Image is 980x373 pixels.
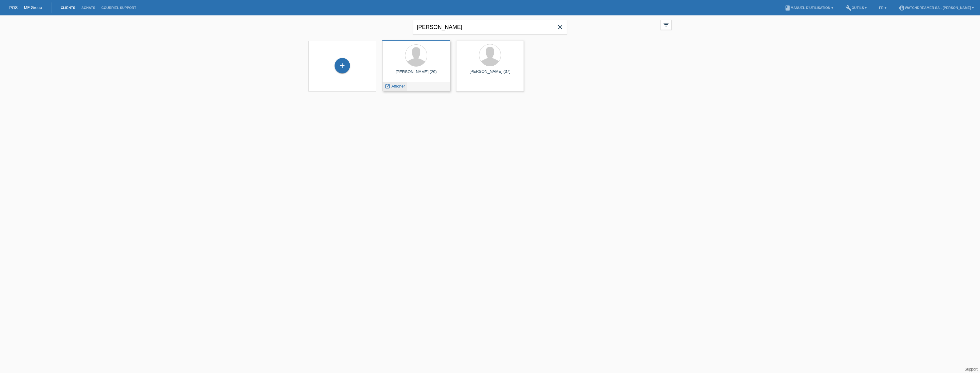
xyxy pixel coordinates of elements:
[392,84,405,88] span: Afficher
[461,69,519,79] div: [PERSON_NAME] (37)
[335,60,350,71] div: Enregistrer le client
[845,5,852,11] i: build
[413,20,567,35] input: Recherche...
[387,69,445,79] div: [PERSON_NAME] (29)
[899,5,905,11] i: account_circle
[9,5,42,10] a: POS — MF Group
[98,6,139,10] a: Courriel Support
[663,21,669,28] i: filter_list
[781,6,836,10] a: bookManuel d’utilisation ▾
[385,84,390,89] i: launch
[842,6,870,10] a: buildOutils ▾
[965,367,978,371] a: Support
[78,6,98,10] a: Achats
[876,6,890,10] a: FR ▾
[58,6,78,10] a: Clients
[785,5,791,11] i: book
[556,23,564,31] i: close
[385,84,405,88] a: launch Afficher
[896,6,977,10] a: account_circleWatchdreamer SA - [PERSON_NAME] ▾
